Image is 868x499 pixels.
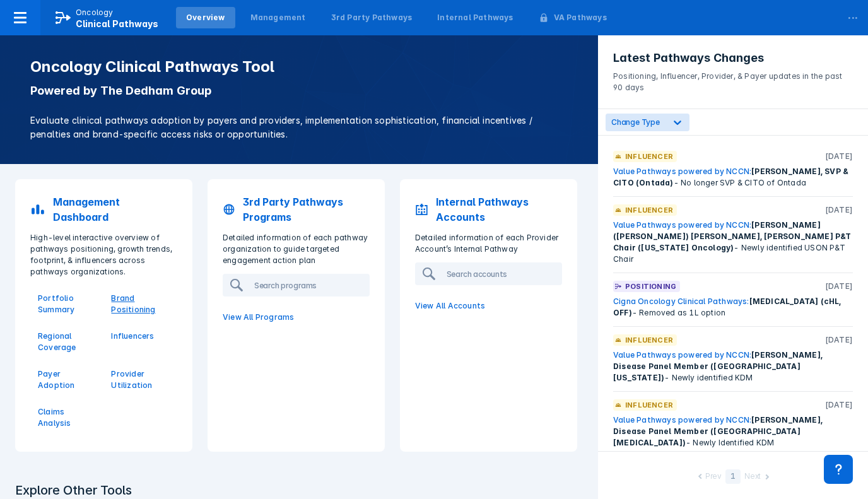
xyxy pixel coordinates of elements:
p: Influencer [625,204,673,216]
div: 3rd Party Pathways [331,12,413,23]
p: [DATE] [825,334,853,346]
a: Influencers [111,331,169,342]
a: Regional Coverage [38,331,96,353]
div: - Newly identified KDM [613,349,853,384]
div: Overview [186,12,225,23]
a: Value Pathways powered by NCCN: [613,415,751,425]
div: ... [840,2,865,28]
div: Next [744,471,761,484]
div: - Newly Identified KDM [613,414,853,449]
span: Clinical Pathways [76,18,158,29]
h3: Latest Pathways Changes [613,50,853,66]
p: High-level interactive overview of pathways positioning, growth trends, footprint, & influencers ... [23,232,185,278]
p: Positioning [625,281,676,292]
div: - Newly identified USON P&T Chair [613,220,853,265]
a: Internal Pathways [427,7,523,28]
div: 1 [725,469,741,484]
a: 3rd Party Pathways Programs [215,187,377,232]
input: Search programs [249,275,380,295]
a: Overview [176,7,235,28]
a: Provider Utilization [111,368,169,391]
a: Internal Pathways Accounts [408,187,570,232]
p: 3rd Party Pathways Programs [243,194,370,225]
a: Management Dashboard [23,187,185,232]
div: - No longer SVP & CITO of Ontada [613,166,853,189]
p: Positioning, Influencer, Provider, & Payer updates in the past 90 days [613,66,853,93]
p: Management Dashboard [53,194,177,225]
p: Detailed information of each Provider Account’s Internal Pathway [408,232,570,255]
p: [DATE] [825,399,853,411]
h1: Oncology Clinical Pathways Tool [30,58,568,76]
p: Detailed information of each pathway organization to guide targeted engagement action plan [215,232,377,266]
p: Influencer [625,334,673,346]
p: Influencer [625,151,673,162]
input: Search accounts [442,264,573,284]
a: Value Pathways powered by NCCN: [613,350,751,360]
a: Cigna Oncology Clinical Pathways: [613,296,749,306]
p: Oncology [76,7,114,18]
a: Value Pathways powered by NCCN: [613,220,751,230]
p: [DATE] [825,204,853,216]
div: Management [250,12,306,23]
a: 3rd Party Pathways [321,7,423,28]
div: Prev [705,471,722,484]
a: Portfolio Summary [38,293,96,315]
div: Internal Pathways [437,12,513,23]
a: View All Programs [215,304,377,331]
div: VA Pathways [554,12,607,23]
a: View All Accounts [408,293,570,319]
span: [PERSON_NAME], Disease Panel Member ([GEOGRAPHIC_DATA][MEDICAL_DATA]) [613,415,823,447]
span: Change Type [611,117,660,127]
a: Payer Adoption [38,368,96,391]
p: Influencer [625,399,673,411]
p: [DATE] [825,281,853,292]
a: Management [240,7,316,28]
a: Value Pathways powered by NCCN: [613,167,751,176]
span: [PERSON_NAME] ([PERSON_NAME]) [PERSON_NAME], [PERSON_NAME] P&T Chair ([US_STATE] Oncology) [613,220,852,252]
p: Internal Pathways Accounts [436,194,562,225]
p: [DATE] [825,151,853,162]
div: - Removed as 1L option [613,296,853,319]
a: Brand Positioning [111,293,169,315]
p: Powered by The Dedham Group [30,83,568,98]
a: Claims Analysis [38,406,96,429]
p: Evaluate clinical pathways adoption by payers and providers, implementation sophistication, finan... [30,114,568,141]
span: [PERSON_NAME], Disease Panel Member ([GEOGRAPHIC_DATA][US_STATE]) [613,350,823,382]
div: Contact Support [824,455,853,484]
